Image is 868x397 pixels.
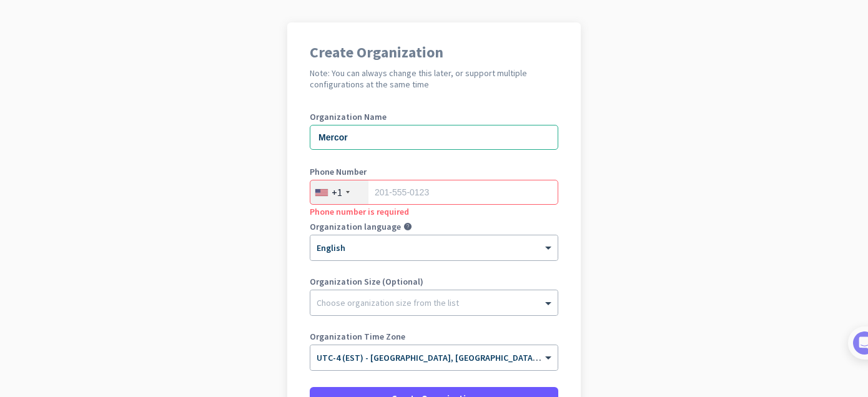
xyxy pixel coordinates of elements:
[310,125,558,150] input: What is the name of your organization?
[310,112,558,121] label: Organization Name
[310,180,558,205] input: 201-555-0123
[310,332,558,341] label: Organization Time Zone
[310,222,401,231] label: Organization language
[310,167,558,176] label: Phone Number
[310,67,558,90] h2: Note: You can always change this later, or support multiple configurations at the same time
[310,206,409,217] span: Phone number is required
[310,45,558,60] h1: Create Organization
[332,186,342,198] div: +1
[310,277,558,286] label: Organization Size (Optional)
[403,222,412,231] i: help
